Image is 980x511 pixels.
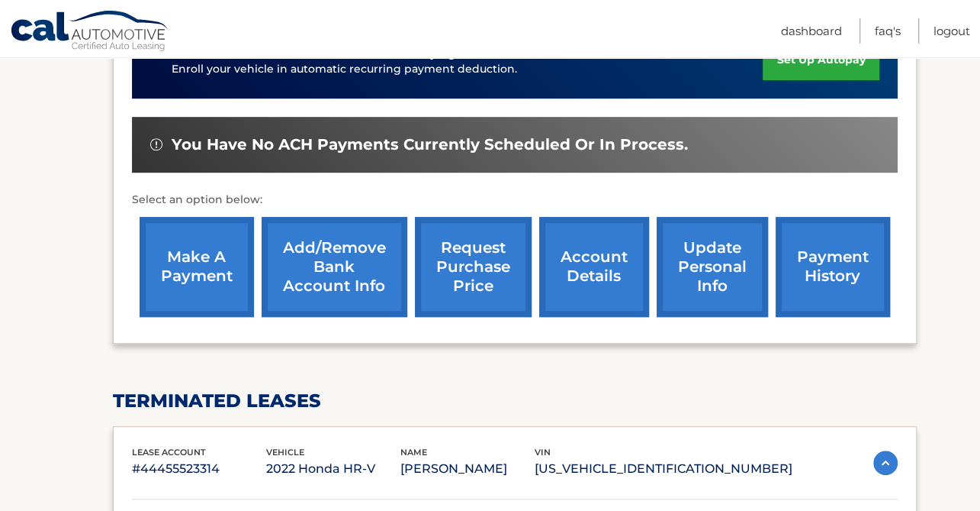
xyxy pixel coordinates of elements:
[400,458,535,480] p: [PERSON_NAME]
[150,138,162,150] img: alert-white.svg
[132,191,898,209] p: Select an option below:
[140,217,254,317] a: make a payment
[875,18,901,44] a: FAQ's
[763,40,879,80] a: set up autopay
[132,447,206,458] span: lease account
[873,451,898,475] img: accordion-active.svg
[535,447,551,458] span: vin
[415,217,532,317] a: request purchase price
[400,447,427,458] span: name
[539,217,649,317] a: account details
[172,61,763,78] p: Enroll your vehicle in automatic recurring payment deduction.
[262,217,407,317] a: Add/Remove bank account info
[266,458,400,480] p: 2022 Honda HR-V
[535,458,792,480] p: [US_VEHICLE_IDENTIFICATION_NUMBER]
[10,10,170,54] a: Cal Automotive
[172,135,688,154] span: You have no ACH payments currently scheduled or in process.
[266,447,304,458] span: vehicle
[113,390,917,412] h2: terminated leases
[933,18,970,44] a: Logout
[657,217,768,317] a: update personal info
[132,458,266,480] p: #44455523314
[781,18,842,44] a: Dashboard
[776,217,890,317] a: payment history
